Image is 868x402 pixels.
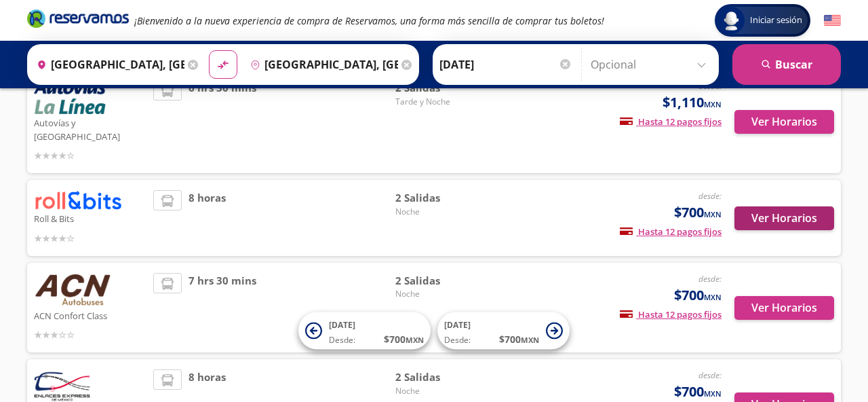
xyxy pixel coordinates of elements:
span: 2 Salidas [395,369,490,385]
span: $ 700 [384,332,424,346]
span: 7 hrs 30 mins [189,273,256,343]
span: $1,110 [663,92,722,113]
i: Brand Logo [27,8,129,29]
a: Brand Logo [27,8,129,33]
em: desde: [698,273,722,285]
button: Buscar [732,44,841,85]
p: Roll & Bits [34,210,146,226]
img: Roll & Bits [34,190,122,210]
input: Buscar Destino [245,48,398,81]
input: Buscar Origen [31,48,184,81]
small: MXN [521,335,539,345]
span: Tarde y Noche [395,96,490,108]
span: 2 Salidas [395,273,490,289]
button: [DATE]Desde:$700MXN [298,312,431,350]
span: 2 Salidas [395,190,490,206]
button: Ver Horarios [734,206,834,230]
span: 8 horas [189,190,226,245]
small: MXN [704,388,722,399]
span: Desde: [444,334,471,346]
span: Noche [395,385,490,397]
span: $ 700 [499,332,539,346]
span: Noche [395,206,490,218]
small: MXN [704,209,722,219]
button: English [824,12,841,29]
img: ACN Confort Class [34,273,111,307]
em: ¡Bienvenido a la nueva experiencia de compra de Reservamos, una forma más sencilla de comprar tus... [134,14,604,27]
em: desde: [698,369,722,381]
button: Ver Horarios [734,296,834,320]
span: Hasta 12 pagos fijos [620,308,722,321]
button: [DATE]Desde:$700MXN [437,312,570,350]
small: MXN [704,292,722,302]
small: MXN [406,335,424,345]
img: Autovías y La Línea [34,80,106,114]
span: [DATE] [329,319,355,331]
span: Hasta 12 pagos fijos [620,225,722,238]
span: 6 hrs 30 mins [189,80,256,163]
input: Elegir Fecha [439,48,572,81]
small: MXN [704,99,722,109]
span: Iniciar sesión [745,14,808,27]
input: Opcional [591,48,712,81]
em: desde: [698,190,722,202]
span: $700 [674,382,722,402]
p: Autovías y [GEOGRAPHIC_DATA] [34,114,146,143]
span: [DATE] [444,319,471,331]
button: Ver Horarios [734,110,834,134]
span: Noche [395,288,490,300]
p: ACN Confort Class [34,307,146,323]
span: Hasta 12 pagos fijos [620,115,722,128]
span: $700 [674,285,722,306]
span: Desde: [329,334,355,346]
span: $700 [674,202,722,223]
